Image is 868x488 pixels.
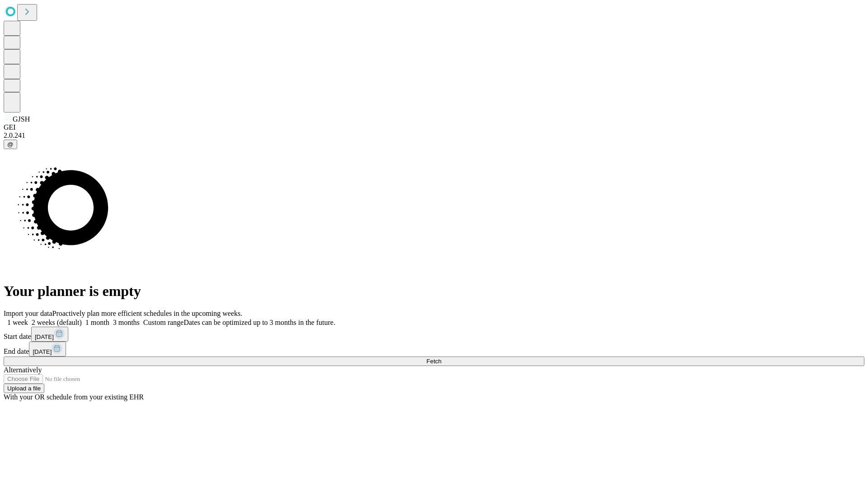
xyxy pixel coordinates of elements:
span: Fetch [426,358,441,365]
div: 2.0.241 [4,131,864,140]
span: 3 months [113,319,140,326]
span: 1 month [85,319,109,326]
span: 1 week [7,319,28,326]
span: GJSH [13,115,30,123]
span: Custom range [143,319,184,326]
h1: Your planner is empty [4,283,864,300]
span: 2 weeks (default) [32,319,82,326]
span: [DATE] [35,333,54,340]
button: Upload a file [4,384,44,393]
span: Alternatively [4,366,42,374]
button: @ [4,140,17,149]
div: GEI [4,123,864,131]
button: [DATE] [31,327,68,342]
div: Start date [4,327,864,342]
div: End date [4,342,864,357]
span: Dates can be optimized up to 3 months in the future. [184,319,335,326]
span: [DATE] [33,348,52,355]
span: With your OR schedule from your existing EHR [4,393,144,401]
span: @ [7,141,14,148]
button: [DATE] [29,342,66,357]
span: Proactively plan more efficient schedules in the upcoming weeks. [52,310,242,317]
button: Fetch [4,357,864,366]
span: Import your data [4,310,52,317]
